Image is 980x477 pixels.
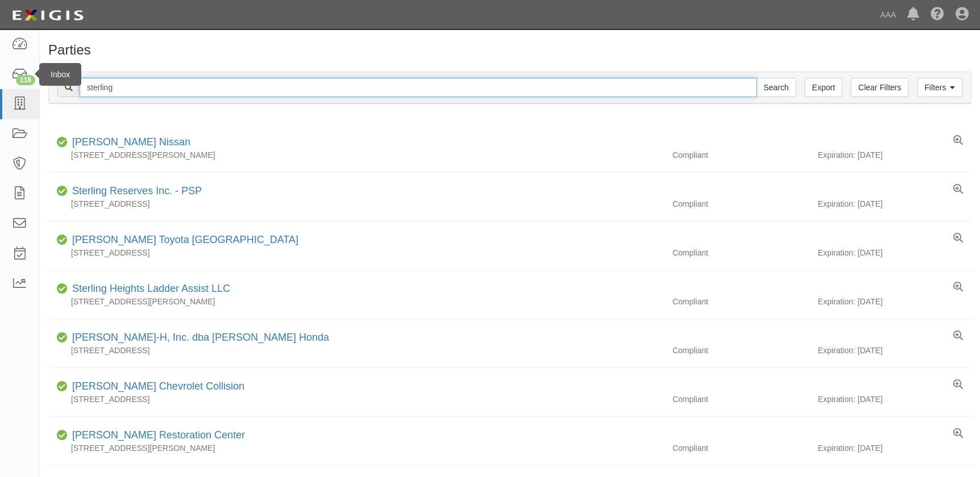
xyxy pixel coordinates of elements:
a: Sterling Heights Ladder Assist LLC [72,283,230,294]
a: View results summary [953,135,963,147]
div: [STREET_ADDRESS] [48,394,664,405]
div: Expiration: [DATE] [818,247,971,258]
div: [STREET_ADDRESS][PERSON_NAME] [48,296,664,307]
a: [PERSON_NAME] Restoration Center [72,429,245,441]
div: [STREET_ADDRESS] [48,247,664,258]
a: Sterling Reserves Inc. - PSP [72,185,202,196]
i: Compliant [57,334,68,342]
div: Compliant [664,296,818,307]
div: 118 [16,75,35,85]
input: Search [80,78,757,97]
div: Sterling McCall Toyota Fort Bend [68,233,298,248]
div: Compliant [664,442,818,454]
div: Expiration: [DATE] [818,149,971,161]
a: [PERSON_NAME] Chevrolet Collision [72,380,244,392]
a: View results summary [953,184,963,195]
div: Sterling McCall Nissan [68,135,190,150]
div: Inbox [39,63,81,86]
a: [PERSON_NAME] Nissan [72,136,190,148]
div: Sterling McCall Chevrolet Collision [68,379,244,394]
div: Expiration: [DATE] [818,296,971,307]
h1: Parties [48,43,971,57]
a: View results summary [953,233,963,244]
div: Sterling Heights Ladder Assist LLC [68,282,230,296]
div: Sterling Reserves Inc. - PSP [68,184,202,199]
a: Clear Filters [850,78,908,97]
a: [PERSON_NAME] Toyota [GEOGRAPHIC_DATA] [72,234,298,245]
a: View results summary [953,428,963,440]
i: Compliant [57,139,68,147]
i: Compliant [57,383,68,391]
a: AAA [874,3,902,26]
img: logo-5460c22ac91f19d4615b14bd174203de0afe785f0fc80cf4dbbc73dc1793850b.png [9,5,87,26]
div: [STREET_ADDRESS][PERSON_NAME] [48,442,664,454]
div: Compliant [664,198,818,210]
div: [STREET_ADDRESS] [48,198,664,210]
div: Sterling McCall Restoration Center [68,428,245,443]
i: Help Center - Complianz [931,8,944,22]
i: Compliant [57,187,68,195]
i: Compliant [57,236,68,244]
a: View results summary [953,282,963,293]
a: Filters [917,78,962,97]
a: [PERSON_NAME]-H, Inc. dba [PERSON_NAME] Honda [72,332,329,343]
input: Search [756,78,796,97]
div: McCall-H, Inc. dba Sterling McCall Honda [68,330,329,345]
div: Compliant [664,149,818,161]
div: Expiration: [DATE] [818,345,971,356]
i: Compliant [57,432,68,440]
div: [STREET_ADDRESS] [48,345,664,356]
i: Compliant [57,285,68,293]
a: Export [804,78,842,97]
div: Compliant [664,394,818,405]
div: Expiration: [DATE] [818,198,971,210]
div: Compliant [664,247,818,258]
div: Expiration: [DATE] [818,442,971,454]
div: Compliant [664,345,818,356]
a: View results summary [953,330,963,342]
div: [STREET_ADDRESS][PERSON_NAME] [48,149,664,161]
a: View results summary [953,379,963,391]
div: Expiration: [DATE] [818,394,971,405]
